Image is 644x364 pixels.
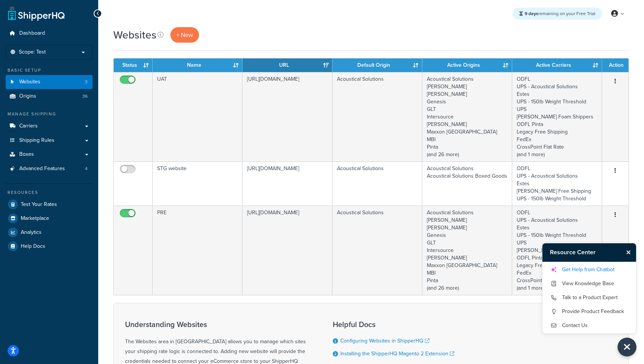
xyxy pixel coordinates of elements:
[85,79,88,85] span: 3
[19,166,65,172] span: Advanced Features
[6,162,93,176] a: Advanced Features 4
[422,58,512,72] th: Active Origins: activate to sort column ascending
[153,58,242,72] th: Name: activate to sort column ascending
[82,93,88,100] span: 36
[125,320,314,329] h3: Understanding Websites
[6,240,93,253] a: Help Docs
[6,198,93,211] a: Test Your Rates
[340,337,429,345] a: Configuring Websites in ShipperHQ
[6,134,93,147] a: Shipping Rules
[542,243,623,261] h3: Resource Center
[422,161,512,206] td: Acoustical Solutions Acoustical Solutions Boxed Goods
[6,26,93,40] a: Dashboard
[21,215,49,222] span: Marketplace
[512,58,602,72] th: Active Carriers: activate to sort column ascending
[512,206,602,295] td: ODFL UPS - Acoustical Solutions Estes UPS - 150lb Weight Threshold UPS [PERSON_NAME] Foam Shipper...
[6,119,93,133] a: Carriers
[6,189,93,196] div: Resources
[242,72,332,161] td: [URL][DOMAIN_NAME]
[170,27,199,43] a: + New
[176,31,193,39] span: + New
[153,72,242,161] td: UAT
[333,320,469,329] h3: Helpful Docs
[550,264,629,276] a: Get Help from Chatbot
[6,147,93,161] a: Boxes
[153,206,242,295] td: PRE
[6,111,93,117] div: Manage Shipping
[19,151,34,158] span: Boxes
[85,166,88,172] span: 4
[550,278,629,290] a: View Knowledge Base
[550,319,629,332] a: Contact Us
[153,161,242,206] td: STG website
[6,89,93,103] a: Origins 36
[114,58,153,72] th: Status: activate to sort column ascending
[512,161,602,206] td: ODFL UPS - Acoustical Solutions Estes [PERSON_NAME] Free Shipping UPS - 150lb Weight Threshold
[422,206,512,295] td: Acoustical Solutions [PERSON_NAME] [PERSON_NAME] Genesis GLT Intersource [PERSON_NAME] Maxxon [GE...
[618,338,636,356] button: Close Resource Center
[6,75,93,89] a: Websites 3
[6,162,93,176] li: Advanced Features
[21,243,45,250] span: Help Docs
[6,226,93,239] a: Analytics
[6,75,93,89] li: Websites
[332,206,422,295] td: Acoustical Solutions
[513,8,602,20] div: remaining on your Free Trial
[19,123,38,129] span: Carriers
[21,201,57,208] span: Test Your Rates
[8,6,65,21] a: ShipperHQ Home
[19,49,46,55] span: Scope: Test
[21,229,42,236] span: Analytics
[19,30,45,37] span: Dashboard
[550,292,629,304] a: Talk to a Product Expert
[19,79,40,85] span: Websites
[332,72,422,161] td: Acoustical Solutions
[6,67,93,74] div: Basic Setup
[340,350,454,358] a: Installing the ShipperHQ Magento 2 Extension
[242,58,332,72] th: URL: activate to sort column ascending
[512,72,602,161] td: ODFL UPS - Acoustical Solutions Estes UPS - 150lb Weight Threshold UPS [PERSON_NAME] Foam Shipper...
[550,306,629,318] a: Provide Product Feedback
[332,58,422,72] th: Default Origin: activate to sort column ascending
[6,89,93,103] li: Origins
[19,137,54,144] span: Shipping Rules
[242,161,332,206] td: [URL][DOMAIN_NAME]
[332,161,422,206] td: Acoustical Solutions
[242,206,332,295] td: [URL][DOMAIN_NAME]
[113,28,156,42] h1: Websites
[525,10,538,17] strong: 9 days
[602,58,629,72] th: Action
[422,72,512,161] td: Acoustical Solutions [PERSON_NAME] [PERSON_NAME] Genesis GLT Intersource [PERSON_NAME] Maxxon [GE...
[623,248,636,257] button: Close Resource Center
[6,212,93,225] a: Marketplace
[19,93,36,100] span: Origins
